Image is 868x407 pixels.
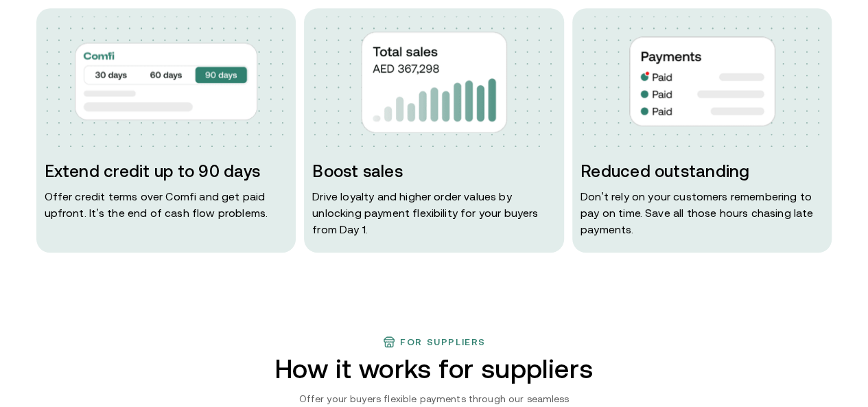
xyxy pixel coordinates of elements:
p: Don ' t rely on your customers remembering to pay on time. Save all those hours chasing late paym... [580,188,824,237]
img: finance [382,335,396,349]
h3: Reduced outstanding [580,161,824,183]
h3: Boost sales [312,161,556,183]
h2: How it works for suppliers [234,354,634,384]
img: img [75,32,257,130]
img: img [629,36,775,126]
img: dots [580,16,824,147]
img: img [361,31,507,132]
h3: For suppliers [400,336,486,347]
img: dots [45,16,288,147]
img: dots [312,16,556,147]
p: Offer credit terms over Comfi and get paid upfront. It’s the end of cash flow problems. [45,188,288,221]
h3: Extend credit up to 90 days [45,161,288,183]
p: Drive loyalty and higher order values by unlocking payment flexibility for your buyers from Day 1. [312,188,556,237]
